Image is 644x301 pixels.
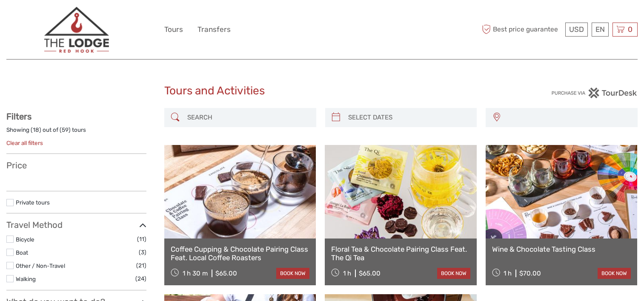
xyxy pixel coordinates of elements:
div: $70.00 [519,270,541,277]
img: 3372-446ee131-1f5f-44bb-ab65-b016f9bed1fb_logo_big.png [44,6,109,53]
a: Private tours [16,199,50,206]
span: 1 h 30 m [183,270,208,277]
img: PurchaseViaTourDesk.png [551,88,638,98]
a: Coffee Cupping & Chocolate Pairing Class Feat. Local Coffee Roasters [171,245,309,262]
div: EN [592,23,609,37]
span: (3) [139,247,146,257]
a: Transfers [197,23,231,36]
strong: Filters [6,111,31,122]
a: Floral Tea & Chocolate Pairing Class Feat. The Qi Tea [331,245,470,262]
h3: Price [6,160,146,170]
a: Clear all filters [6,139,43,146]
input: SEARCH [184,110,312,125]
input: SELECT DATES [345,110,473,125]
div: Showing ( ) out of ( ) tours [6,126,146,139]
h3: Travel Method [6,220,146,230]
span: 1 h [504,270,512,277]
a: book now [276,268,309,279]
a: book now [437,268,470,279]
label: 18 [33,126,39,134]
span: 0 [627,25,634,34]
span: (11) [137,234,146,244]
a: Wine & Chocolate Tasting Class [492,245,631,253]
a: Tours [164,23,183,36]
a: Other / Non-Travel [16,262,65,269]
h1: Tours and Activities [164,84,480,98]
a: Boat [16,249,28,256]
span: (24) [135,274,146,284]
div: $65.00 [215,270,237,277]
span: (21) [136,261,146,270]
span: USD [569,25,584,34]
div: $65.00 [359,270,381,277]
a: Bicycle [16,236,34,243]
span: Best price guarantee [480,23,563,37]
span: 1 h [343,270,351,277]
a: book now [598,268,631,279]
a: Walking [16,275,36,282]
label: 59 [62,126,69,134]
